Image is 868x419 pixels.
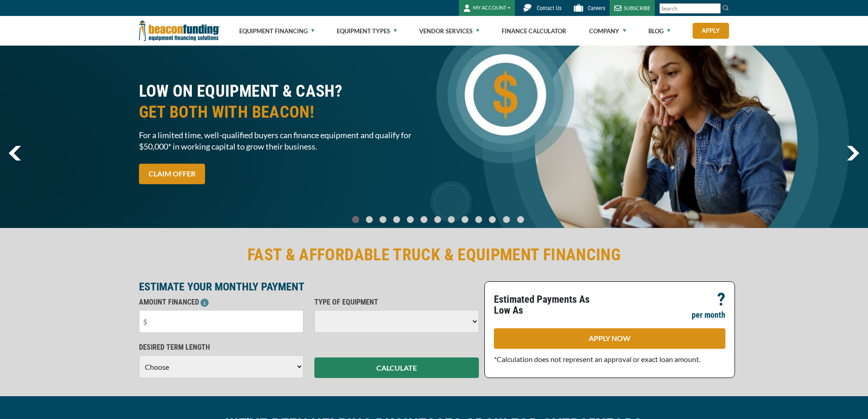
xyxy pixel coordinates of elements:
p: ? [717,294,725,305]
a: Apply [693,23,729,39]
p: per month [692,310,725,321]
p: TYPE OF EQUIPMENT [314,297,479,308]
span: Contact Us [537,5,561,11]
a: Go To Slide 7 [446,216,457,223]
p: DESIRED TERM LENGTH [139,342,303,353]
a: Go To Slide 8 [459,216,470,223]
img: Search [722,4,729,11]
a: Go To Slide 2 [377,216,388,223]
a: Go To Slide 1 [364,216,375,223]
input: Search [659,3,721,14]
a: Go To Slide 9 [473,216,484,223]
p: Estimated Payments As Low As [494,294,604,316]
a: APPLY NOW [494,328,725,349]
a: Go To Slide 4 [405,216,416,223]
span: Careers [588,5,605,11]
a: Go To Slide 5 [418,216,429,223]
a: Equipment Financing [239,16,314,46]
span: GET BOTH WITH BEACON! [139,102,429,123]
a: Vendor Services [419,16,479,46]
a: Blog [648,16,670,46]
span: *Calculation does not represent an approval or exact loan amount. [494,355,700,363]
h2: LOW ON EQUIPMENT & CASH? [139,81,429,123]
a: Finance Calculator [502,16,566,46]
a: Equipment Types [337,16,397,46]
a: Go To Slide 0 [350,216,361,223]
img: Left Navigator [9,146,21,160]
img: Beacon Funding Corporation logo [139,16,220,46]
a: Go To Slide 10 [487,216,498,223]
a: CLAIM OFFER [139,164,205,184]
span: For a limited time, well-qualified buyers can finance equipment and qualify for $50,000* in worki... [139,129,429,152]
button: CALCULATE [314,357,479,378]
p: AMOUNT FINANCED [139,297,303,308]
img: Right Navigator [847,146,859,160]
a: Go To Slide 12 [515,216,526,223]
a: previous [9,146,21,160]
input: $ [139,310,303,333]
h2: FAST & AFFORDABLE TRUCK & EQUIPMENT FINANCING [139,244,729,265]
a: next [847,146,859,160]
a: Clear search text [711,5,719,12]
a: Go To Slide 3 [391,216,402,223]
a: Company [589,16,626,46]
a: Go To Slide 11 [501,216,512,223]
a: Go To Slide 6 [432,216,443,223]
p: ESTIMATE YOUR MONTHLY PAYMENT [139,281,479,292]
